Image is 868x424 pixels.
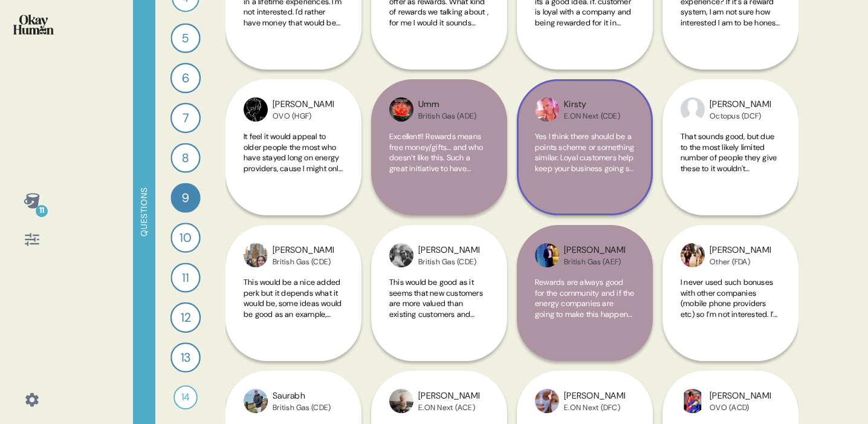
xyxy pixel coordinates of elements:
[710,257,771,267] div: Other (FDA)
[710,403,771,413] div: OVO (ACD)
[564,98,620,111] div: Kirsty
[173,385,198,409] div: 14
[244,131,343,195] span: It feel it would appeal to older people the most who have stayed long on energy providers, cause ...
[170,23,200,53] div: 5
[244,243,268,267] img: profilepic_24801957302723729.jpg
[710,244,771,257] div: [PERSON_NAME]
[170,263,200,292] div: 11
[244,389,268,413] img: profilepic_30989330784046761.jpg
[681,277,778,330] span: I never used such bonuses with other companies (mobile phone providers etc) so I’m not interested...
[13,15,54,34] img: okayhuman.3b1b6348.png
[710,111,771,121] div: Octopus (DCF)
[244,277,342,341] span: This would be a nice added perk but it depends what it would be, some ideas would be good as an e...
[36,205,48,217] div: 11
[170,302,201,333] div: 12
[273,98,334,111] div: [PERSON_NAME]
[681,243,705,267] img: profilepic_25056033230671663.jpg
[273,244,334,257] div: [PERSON_NAME]
[710,390,771,403] div: [PERSON_NAME]
[418,111,476,121] div: British Gas (ADE)
[418,257,479,267] div: British Gas (CDE)
[564,244,625,257] div: [PERSON_NAME]
[564,111,620,121] div: E.ON Next (CDE)
[535,97,559,122] img: profilepic_24212828651743953.jpg
[535,389,559,413] img: profilepic_31279284678382687.jpg
[535,131,634,184] span: Yes I think there should be a points scheme or something similar. Loyal customers help keep your ...
[418,403,479,413] div: E.ON Next (ACE)
[170,223,200,252] div: 10
[389,243,413,267] img: profilepic_30898730046440589.jpg
[681,131,777,195] span: That sounds good, but due to the most likely limited number of people they give these to it would...
[170,143,200,172] div: 8
[170,63,201,93] div: 6
[418,98,476,111] div: Umm
[389,97,413,122] img: profilepic_24348691424788812.jpg
[244,97,268,122] img: profilepic_24610263898610095.jpg
[535,243,559,267] img: profilepic_24514310818200650.jpg
[170,103,201,133] div: 7
[273,390,331,403] div: Saurabh
[535,277,635,330] span: Rewards are always good for the community and if the energy companies are going to make this happ...
[389,389,413,413] img: profilepic_24442853335377864.jpg
[389,131,483,195] span: Excellent!! Rewards means free money/gifts… and who doesn’t like this. Such a great initiative to...
[170,342,201,373] div: 13
[564,257,625,267] div: British Gas (AEF)
[564,403,625,413] div: E.ON Next (DFC)
[273,403,331,413] div: British Gas (CDE)
[273,111,334,121] div: OVO (HGF)
[389,277,483,341] span: This would be good as it seems that new customers are more valued than existing customers and wou...
[418,244,479,257] div: [PERSON_NAME]
[170,183,200,212] div: 9
[681,97,705,122] img: profilepic_24370051275990442.jpg
[273,257,334,267] div: British Gas (CDE)
[564,390,625,403] div: [PERSON_NAME]
[418,390,479,403] div: [PERSON_NAME]
[710,98,771,111] div: [PERSON_NAME]
[681,389,705,413] img: profilepic_24428642350129696.jpg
